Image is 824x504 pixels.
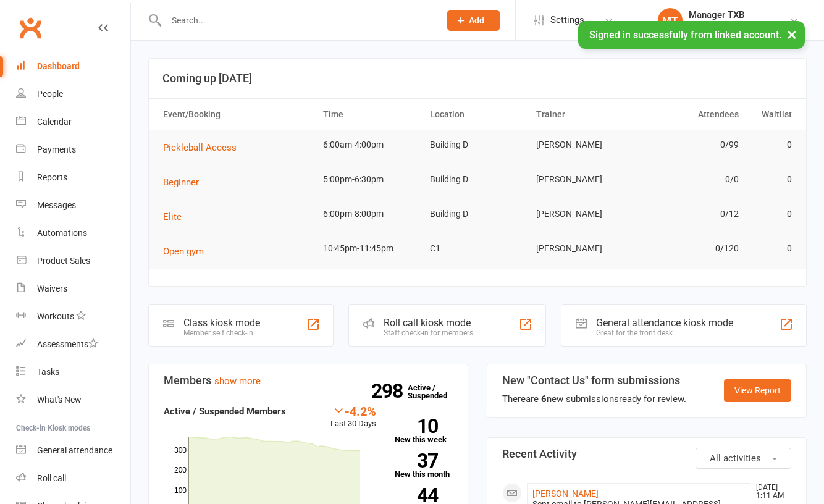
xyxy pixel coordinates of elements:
td: [PERSON_NAME] [531,130,637,159]
a: General attendance kiosk mode [16,437,130,464]
span: All activities [710,453,761,464]
div: People [37,89,63,99]
a: Workouts [16,303,130,330]
div: Member self check-in [183,329,260,337]
td: Building D [424,165,531,194]
div: Workouts [37,311,74,321]
span: Open gym [163,246,204,257]
h3: New "Contact Us" form submissions [502,374,686,387]
div: There are new submissions ready for review. [502,392,686,406]
div: General attendance kiosk mode [596,317,733,329]
a: Reports [16,164,130,191]
div: Assessments [37,339,98,349]
div: -4.2% [330,404,376,418]
div: What's New [37,395,82,405]
div: Last 30 Days [330,404,376,430]
div: Messages [37,200,76,210]
strong: 37 [395,451,438,470]
strong: Active / Suspended Members [164,406,286,417]
td: 10:45pm-11:45pm [317,234,424,263]
button: Add [447,10,500,31]
td: 5:00pm-6:30pm [317,165,424,194]
a: Calendar [16,108,130,136]
a: 10New this week [395,419,453,443]
button: Elite [163,209,190,224]
div: Payments [37,145,76,154]
span: Elite [163,211,182,222]
a: Dashboard [16,52,130,80]
div: Manager TXB [689,9,777,20]
div: Calendar [37,117,72,127]
td: 0/0 [637,165,744,194]
div: Waivers [37,283,67,293]
button: × [781,21,803,48]
div: Class kiosk mode [183,317,260,329]
td: C1 [424,234,531,263]
td: [PERSON_NAME] [531,234,637,263]
span: Signed in successfully from linked account. [589,29,781,41]
div: Roll call [37,473,66,483]
div: Staff check-in for members [384,329,473,337]
td: [PERSON_NAME] [531,165,637,194]
div: Product Sales [37,256,90,266]
a: Waivers [16,275,130,303]
h3: Coming up [DATE] [162,72,792,85]
a: Automations [16,219,130,247]
a: Payments [16,136,130,164]
td: 0/120 [637,234,744,263]
div: Dashboard [37,61,80,71]
a: Tasks [16,358,130,386]
a: Assessments [16,330,130,358]
th: Event/Booking [158,99,317,130]
th: Location [424,99,531,130]
a: People [16,80,130,108]
a: What's New [16,386,130,414]
div: MT [658,8,683,33]
a: Roll call [16,464,130,492]
td: 0 [744,234,797,263]
h3: Recent Activity [502,448,791,460]
th: Waitlist [744,99,797,130]
button: Pickleball Access [163,140,245,155]
th: Attendees [637,99,744,130]
td: 0 [744,130,797,159]
td: 0 [744,165,797,194]
div: General attendance [37,445,112,455]
a: Product Sales [16,247,130,275]
button: All activities [696,448,791,469]
div: Roll call kiosk mode [384,317,473,329]
div: Tasks [37,367,59,377]
button: Beginner [163,175,208,190]
div: Great for the front desk [596,329,733,337]
span: Beginner [163,177,199,188]
a: View Report [724,379,791,401]
a: 298Active / Suspended [408,374,462,409]
div: Reports [37,172,67,182]
div: [US_STATE]-Badminton [689,20,777,31]
span: Settings [550,6,584,34]
td: Building D [424,130,531,159]
time: [DATE] 1:11 AM [750,484,791,500]
th: Trainer [531,99,637,130]
button: Open gym [163,244,212,259]
td: 0 [744,199,797,229]
td: 0/99 [637,130,744,159]
td: [PERSON_NAME] [531,199,637,229]
span: Add [469,15,484,25]
td: 0/12 [637,199,744,229]
a: [PERSON_NAME] [532,489,599,498]
span: Pickleball Access [163,142,237,153]
td: 6:00pm-8:00pm [317,199,424,229]
a: Messages [16,191,130,219]
th: Time [317,99,424,130]
strong: 298 [371,382,408,400]
input: Search... [162,12,431,29]
a: 37New this month [395,453,453,478]
div: Automations [37,228,87,238]
a: show more [214,376,261,387]
td: Building D [424,199,531,229]
h3: Members [164,374,453,387]
strong: 6 [541,393,547,405]
td: 6:00am-4:00pm [317,130,424,159]
a: Clubworx [15,12,46,43]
